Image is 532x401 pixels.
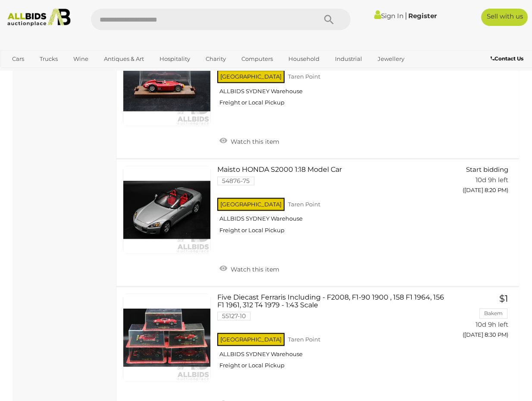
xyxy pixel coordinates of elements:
[228,265,279,273] span: Watch this item
[154,52,196,66] a: Hospitality
[6,52,30,66] a: Cars
[228,138,279,145] span: Watch this item
[458,38,510,71] a: Start bidding 10d 9h left ([DATE] 8:02 PM)
[236,52,279,66] a: Computers
[217,134,282,147] a: Watch this item
[481,9,528,26] a: Sell with us
[224,38,446,113] a: [PERSON_NAME] Diecast Model Car Lancia Ferrari D50 1956 54876-12 [GEOGRAPHIC_DATA] Taren Point AL...
[68,52,94,66] a: Wine
[224,294,446,376] a: Five Diecast Ferraris Including - F2008, F1-90 1900 , 158 F1 1964, 156 F1 1961, 312 T4 1979 - 1:4...
[72,66,144,80] a: [GEOGRAPHIC_DATA]
[4,9,74,26] img: Allbids.com.au
[38,66,67,80] a: Sports
[224,166,446,240] a: Maisto HONDA S2000 1:18 Model Car 54876-75 [GEOGRAPHIC_DATA] Taren Point ALLBIDS SYDNEY Warehouse...
[200,52,232,66] a: Charity
[283,52,325,66] a: Household
[98,52,150,66] a: Antiques & Art
[466,165,508,174] span: Start bidding
[307,9,350,30] button: Search
[405,11,407,20] span: |
[374,12,404,20] a: Sign In
[217,262,282,275] a: Watch this item
[329,52,368,66] a: Industrial
[491,54,526,63] a: Contact Us
[6,66,34,80] a: Office
[491,55,523,62] b: Contact Us
[372,52,410,66] a: Jewellery
[34,52,63,66] a: Trucks
[458,166,510,199] a: Start bidding 10d 9h left ([DATE] 8:20 PM)
[499,293,508,304] span: $1
[458,294,510,343] a: $1 Bakem 10d 9h left ([DATE] 8:30 PM)
[408,12,437,20] a: Register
